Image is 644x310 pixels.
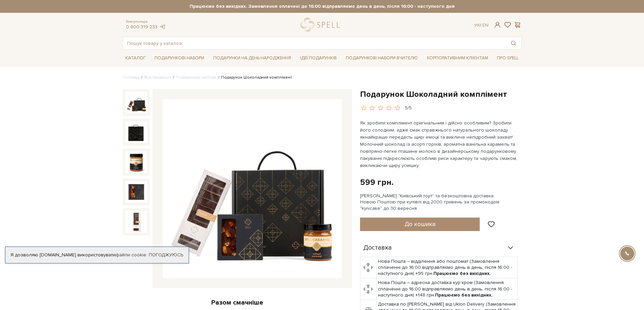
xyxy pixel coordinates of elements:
[360,119,519,169] p: Як зробити комплімент оригінальним і дійсно особливим? Зробити його солодким, адже смак справжньо...
[149,252,183,258] a: Погоджуюсь
[125,151,147,173] img: Подарунок Шоколадний комплімент
[123,3,522,9] strong: Працюємо без вихідних. Замовлення оплачені до 16:00 відправляємо день в день, після 16:00 - насту...
[144,75,171,80] a: Вся продукція
[424,53,491,63] a: Корпоративним клієнтам
[123,75,140,80] a: Головна
[482,22,488,28] a: En
[506,37,521,49] button: Пошук товару у каталозі
[297,53,339,63] a: Ідеї подарунків
[126,20,166,24] span: Консультація:
[176,75,216,80] a: Подарункові набори
[125,92,147,113] img: Подарунок Шоколадний комплімент
[474,22,488,28] div: Ук
[5,252,189,258] div: Я дозволяю [DOMAIN_NAME] використовувати
[363,245,392,251] span: Доставка
[211,53,294,63] a: Подарунки на День народження
[126,24,158,30] a: 0 800 319 233
[360,193,522,212] div: [PERSON_NAME] "Київський торт" та безкоштовна доставка Новою Поштою при купівлі від 2000 гривень ...
[360,218,480,231] button: До кошика
[216,75,292,81] li: Подарунок Шоколадний комплімент
[159,24,166,30] a: telegram
[125,121,147,143] img: Подарунок Шоколадний комплімент
[405,220,435,228] span: До кошика
[125,211,147,232] img: Подарунок Шоколадний комплімент
[377,257,518,278] td: Нова Пошта – відділення або поштомат (Замовлення сплаченні до 16:00 відправляємо день в день, піс...
[480,22,481,28] span: |
[123,37,506,49] input: Пошук товару у каталозі
[123,298,352,307] div: Разом смачніше
[494,53,521,63] a: Про Spell
[163,99,342,278] img: Подарунок Шоколадний комплімент
[343,52,421,64] a: Подарункові набори Вчителю
[435,292,493,298] b: Працюємо без вихідних.
[433,271,491,276] b: Працюємо без вихідних.
[152,53,207,63] a: Подарункові набори
[377,278,518,300] td: Нова Пошта – адресна доставка кур'єром (Замовлення сплаченні до 16:00 відправляємо день в день, п...
[125,181,147,203] img: Подарунок Шоколадний комплімент
[405,105,412,111] div: 5/5
[301,18,343,32] a: logo
[360,89,522,100] h1: Подарунок Шоколадний комплімент
[360,177,393,188] div: 599 грн.
[123,53,148,63] a: Каталог
[116,252,146,258] a: файли cookie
